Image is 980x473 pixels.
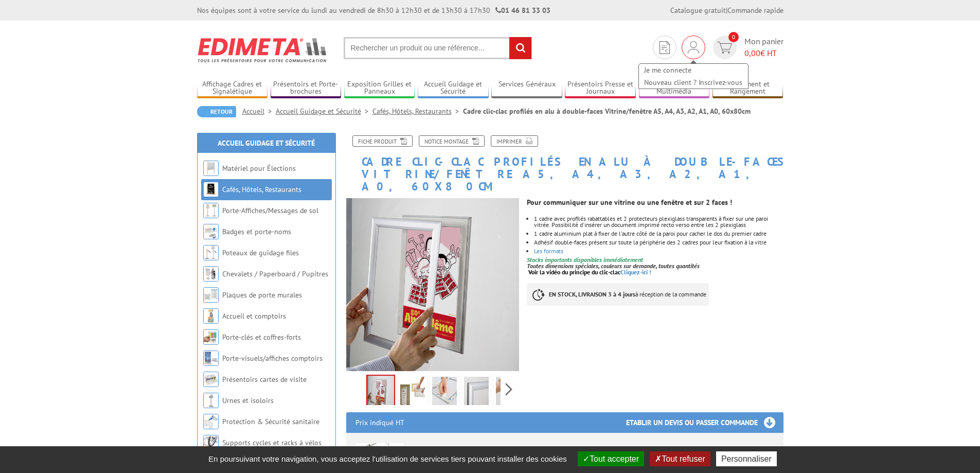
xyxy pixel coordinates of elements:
img: 214125.jpg [400,377,425,409]
span: 0,00 [744,48,760,58]
a: Imprimer [491,135,538,147]
img: Porte-visuels/affiches comptoirs [203,351,219,366]
span: € HT [744,47,783,59]
img: devis rapide [717,42,732,54]
a: Accueil Guidage et Sécurité [418,80,489,97]
a: Porte-visuels/affiches comptoirs [222,354,323,363]
a: Accueil Guidage et Sécurité [218,138,315,148]
button: Tout refuser [650,451,710,466]
img: Cafés, Hôtels, Restaurants [203,182,219,197]
a: Cafés, Hôtels, Restaurants [372,107,463,116]
div: Nos équipes sont à votre service du lundi au vendredi de 8h30 à 12h30 et de 13h30 à 17h30 [197,5,550,15]
img: Accueil et comptoirs [203,308,219,324]
img: Porte-clés et coffres-forts [203,329,219,345]
img: Supports cycles et racks à vélos [203,435,219,450]
span: Mon panier [744,36,783,59]
a: Commande rapide [727,6,783,15]
img: Poteaux de guidage files [203,245,219,260]
li: 1 cadre avec profilés rabattables et 2 protecteurs plexiglass transparents à fixer sur une paroi ... [534,216,783,228]
a: Les formats [534,247,563,255]
img: 214125_cadre_clic_clac_1_bis.jpg [496,377,521,409]
a: Poteaux de guidage files [222,248,299,257]
div: Je me connecte Nouveau client ? Inscrivez-vous [682,36,705,59]
font: Stocks importants disponibles immédiatement [527,256,643,264]
a: Je me connecte [639,64,748,76]
a: Services Généraux [491,80,562,97]
img: Porte-Affiches/Messages de sol [203,203,219,218]
span: Voir la vidéo du principe du clic-clac [528,268,620,276]
img: Urnes et isoloirs [203,393,219,408]
strong: EN STOCK, LIVRAISON 3 à 4 jours [549,290,635,298]
a: Supports cycles et racks à vélos [222,438,322,447]
a: Affichage Cadres et Signalétique [197,80,268,97]
a: Présentoirs et Porte-brochures [271,80,342,97]
li: 1 cadre aluminium plat à fixer de l'autre côté de la paroi pour cacher le dos du premier cadre [534,231,783,237]
img: Matériel pour Élections [203,161,219,176]
li: Cadre clic-clac profilés en alu à double-faces Vitrine/fenêtre A5, A4, A3, A2, A1, A0, 60x80cm [463,106,751,116]
img: Badges et porte-noms [203,224,219,239]
span: En poursuivant votre navigation, vous acceptez l'utilisation de services tiers pouvant installer ... [203,454,572,463]
button: Personnaliser (fenêtre modale) [716,451,777,466]
p: Prix indiqué HT [355,412,404,433]
a: Exposition Grilles et Panneaux [344,80,415,97]
span: Réf.214125 [543,444,584,454]
img: 214125_cadre_clic_clac_4.jpg [432,377,457,409]
li: Adhésif double-faces présent sur toute la périphérie des 2 cadres pour leur fixation à la vitre [534,239,783,246]
input: Rechercher un produit ou une référence... [344,37,532,59]
div: Cadre clic-clac double-faces A5 - [427,443,774,455]
span: Next [504,381,514,398]
a: Urnes et isoloirs [222,396,274,405]
a: Porte-clés et coffres-forts [222,332,301,342]
img: devis rapide [660,41,670,54]
a: Présentoirs Presse et Journaux [565,80,636,97]
em: Toutes dimensions spéciales, couleurs sur demande, toutes quantités [527,262,700,270]
a: Badges et porte-noms [222,227,291,236]
a: devis rapide 0 Mon panier 0,00€ HT [710,36,783,59]
img: Edimeta [197,31,328,69]
a: Retour [197,106,236,117]
a: Nouveau client ? Inscrivez-vous [639,76,748,89]
img: Plaques de porte murales [203,287,219,303]
img: Protection & Sécurité sanitaire [203,414,219,429]
a: Cafés, Hôtels, Restaurants [222,185,301,194]
span: 0 [728,32,739,42]
a: Matériel pour Élections [222,164,296,173]
input: rechercher [509,37,531,59]
img: devis rapide [688,41,699,54]
img: Présentoirs cartes de visite [203,372,219,387]
div: | [670,5,783,15]
a: Protection & Sécurité sanitaire [222,417,319,426]
a: Accueil Guidage et Sécurité [276,107,372,116]
button: Tout accepter [578,451,644,466]
a: Chevalets / Paperboard / Pupitres [222,269,328,278]
h1: Cadre clic-clac profilés en alu à double-faces Vitrine/fenêtre A5, A4, A3, A2, A1, A0, 60x80cm [338,135,791,193]
a: Accueil [242,107,276,116]
strong: 01 46 81 33 03 [495,6,550,15]
a: Catalogue gratuit [670,6,726,15]
img: 214125_cadre_clic_clac_3.jpg [464,377,489,409]
a: Voir la vidéo du principe du clic-clacCliquez-ici ! [528,268,651,276]
p: à réception de la commande [527,283,709,306]
img: 214125_cadre_clic_clac_double_faces_vitrine.jpg [346,198,520,372]
a: Porte-Affiches/Messages de sol [222,206,318,215]
strong: Pour communiquer sur une vitrine ou une fenêtre et sur 2 faces ! [527,198,732,207]
a: Plaques de porte murales [222,290,302,300]
a: Notice Montage [419,135,485,147]
a: Présentoirs cartes de visite [222,375,307,384]
h3: Etablir un devis ou passer commande [626,412,783,433]
a: Fiche produit [352,135,413,147]
img: 214125_cadre_clic_clac_double_faces_vitrine.jpg [367,376,394,408]
img: Chevalets / Paperboard / Pupitres [203,266,219,282]
a: Accueil et comptoirs [222,311,286,321]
